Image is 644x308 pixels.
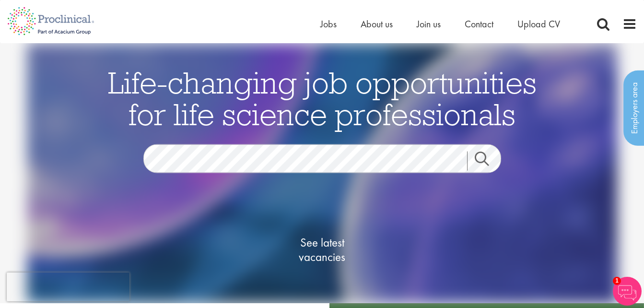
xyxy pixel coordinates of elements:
[613,277,621,285] span: 1
[517,18,560,30] a: Upload CV
[320,18,337,30] a: Jobs
[467,152,508,171] a: Job search submit button
[7,272,129,301] iframe: reCAPTCHA
[417,18,441,30] a: Join us
[274,236,370,264] span: See latest vacancies
[274,197,370,303] a: See latestvacancies
[361,18,393,30] a: About us
[465,18,493,30] a: Contact
[108,63,537,133] span: Life-changing job opportunities for life science professionals
[27,43,618,303] img: candidate home
[613,277,642,306] img: Chatbot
